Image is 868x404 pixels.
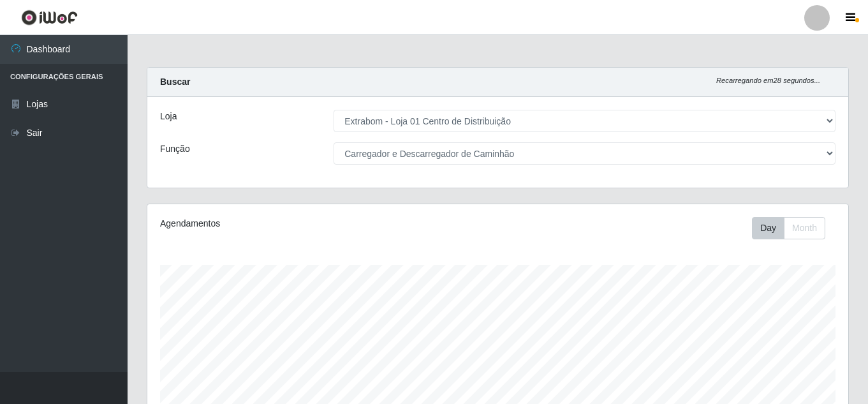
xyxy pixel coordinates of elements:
[160,77,190,87] strong: Buscar
[752,217,784,239] button: Day
[160,217,430,230] div: Agendamentos
[752,217,835,239] div: Toolbar with button groups
[716,77,820,84] i: Recarregando em 28 segundos...
[21,10,78,26] img: CoreUI Logo
[160,142,190,156] label: Função
[160,110,177,123] label: Loja
[752,217,825,239] div: First group
[784,217,825,239] button: Month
